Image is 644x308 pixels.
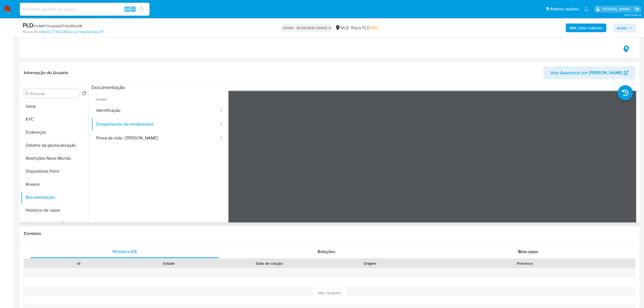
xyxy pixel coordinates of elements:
div: Origem [329,261,411,266]
b: AML Data Collector [570,24,603,32]
span: Atalhos rápidos [550,6,579,12]
div: MLB [335,25,349,31]
h1: Contatos [24,231,635,236]
button: AML Data Collector [566,24,606,32]
button: KYC [21,113,88,126]
a: Sair [634,6,640,12]
span: # rn86P7lm1jA6GZTSMiR5lb9R [34,23,82,29]
button: Retornar ao pedido padrão [82,91,86,97]
span: 3.157.1-hotfix-5 [624,13,641,17]
button: Ações [613,24,636,32]
p: emerson.gomes@mercadopago.com.br [602,6,632,12]
b: PLD [23,21,34,30]
span: Risco PLD: [351,25,378,31]
button: Veja Aparência por [PERSON_NAME] [543,66,635,79]
span: Soluções [318,248,335,255]
div: Estado [127,261,210,266]
b: Person ID [23,30,38,34]
button: Adiantamentos de Dinheiro [21,217,88,230]
button: Anexos [21,178,88,191]
button: Detalhe da geolocalização [21,139,88,152]
span: s [132,6,134,12]
button: Endereços [21,126,88,139]
button: Histórico de casos [21,204,88,217]
input: Pesquise usuários ou casos... [20,6,150,13]
button: Restrições Novo Mundo [21,152,88,165]
div: Data de criação [218,261,321,266]
input: Procurar [31,91,78,96]
button: search-icon [136,5,147,13]
a: 439e10c773552834cccc27dea0a264b2 [39,30,103,34]
span: Ações [617,24,627,32]
a: Notificações [584,7,589,11]
p: OPEN - IN REVIEW STAGE II [281,24,333,32]
div: Id [37,261,120,266]
span: MID [371,25,378,31]
span: Alt [125,6,129,12]
div: Processo [419,261,631,266]
span: Bate-papo [518,248,538,255]
span: Veja Aparência por [PERSON_NAME] [550,66,623,79]
button: Geral [21,100,88,113]
h1: Informação do Usuário [24,70,68,76]
button: Dispositivos Point [21,165,88,178]
button: Procurar [25,91,29,96]
button: Documentação [21,191,88,204]
span: Histórico CX [113,248,137,255]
